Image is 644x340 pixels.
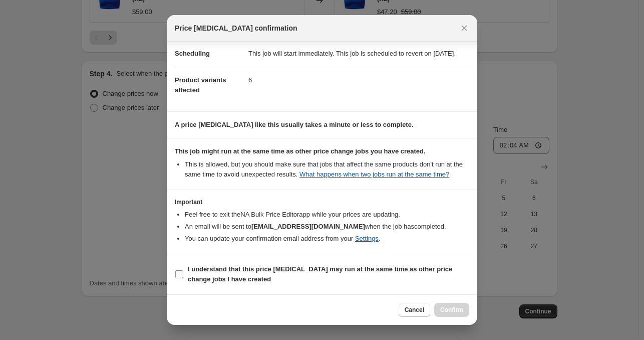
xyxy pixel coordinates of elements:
[175,121,414,128] b: A price [MEDICAL_DATA] like this usually takes a minute or less to complete.
[299,171,449,178] a: What happens when two jobs run at the same time?
[457,21,471,35] button: Close
[355,235,379,242] a: Settings
[185,222,469,232] li: An email will be sent to when the job has completed .
[175,23,297,33] span: Price [MEDICAL_DATA] confirmation
[185,234,469,244] li: You can update your confirmation email address from your .
[175,147,426,155] b: This job might run at the same time as other price change jobs you have created.
[175,76,226,94] span: Product variants affected
[185,159,469,180] li: This is allowed, but you should make sure that jobs that affect the same products don ' t run at ...
[185,210,469,220] li: Feel free to exit the NA Bulk Price Editor app while your prices are updating.
[251,223,365,230] b: [EMAIL_ADDRESS][DOMAIN_NAME]
[248,67,469,93] dd: 6
[405,306,424,314] span: Cancel
[175,50,210,57] span: Scheduling
[188,265,452,283] b: I understand that this price [MEDICAL_DATA] may run at the same time as other price change jobs I...
[248,40,469,67] dd: This job will start immediately. This job is scheduled to revert on [DATE].
[399,303,430,317] button: Cancel
[175,198,469,206] h3: Important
